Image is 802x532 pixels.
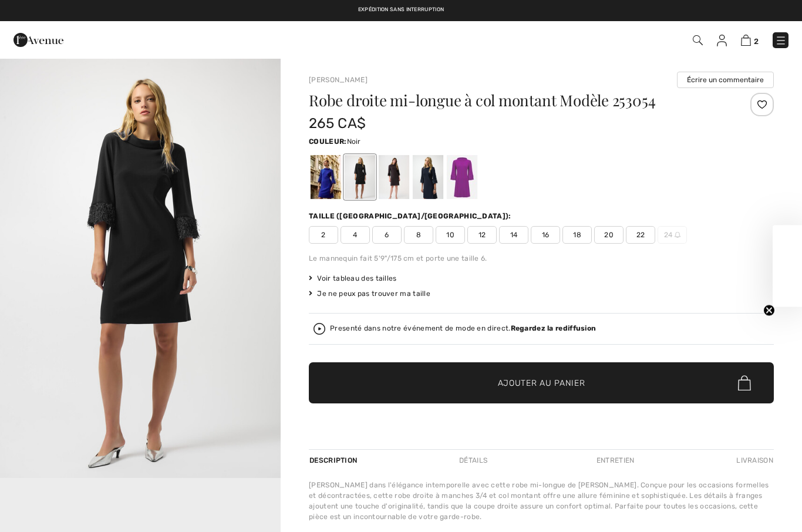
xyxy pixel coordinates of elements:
span: 24 [658,226,687,244]
div: Presenté dans notre événement de mode en direct. [330,325,596,332]
img: Regardez la rediffusion [314,323,325,335]
img: ring-m.svg [675,232,680,238]
div: Mocha [379,155,409,199]
div: Je ne peux pas trouver ma taille [309,288,774,299]
img: Recherche [693,35,703,45]
span: 16 [531,226,560,244]
a: 1ère Avenue [14,33,63,45]
div: Description [309,450,360,471]
span: Voir tableau des tailles [309,273,397,284]
span: 18 [562,226,592,244]
div: Le mannequin fait 5'9"/175 cm et porte une taille 6. [309,253,774,264]
img: Panier d'achat [741,35,751,46]
span: 12 [467,226,497,244]
span: 6 [372,226,402,244]
div: Détails [449,450,497,471]
span: 4 [341,226,370,244]
span: Couleur: [309,137,346,146]
img: Bag.svg [738,375,751,390]
div: [PERSON_NAME] dans l'élégance intemporelle avec cette robe mi-longue de [PERSON_NAME]. Conçue pou... [309,480,774,522]
strong: Regardez la rediffusion [511,324,597,332]
span: 20 [594,226,624,244]
span: 14 [499,226,528,244]
button: Écrire un commentaire [677,72,774,88]
a: 2 [741,33,759,47]
span: 22 [626,226,655,244]
span: 8 [404,226,433,244]
h1: Robe droite mi-longue à col montant Modèle 253054 [309,93,696,108]
div: Taille ([GEOGRAPHIC_DATA]/[GEOGRAPHIC_DATA]): [309,211,514,221]
img: Mes infos [717,35,727,46]
button: Close teaser [763,305,775,316]
img: 1ère Avenue [14,28,63,52]
div: Bleu Nuit [413,155,443,199]
div: Cosmos [447,155,477,199]
div: Livraison [733,450,774,471]
span: Ajouter au panier [498,377,585,389]
div: Close teaser [773,225,802,307]
div: Noir [345,155,375,199]
span: 10 [436,226,465,244]
span: Noir [347,137,361,146]
span: 265 CA$ [309,115,366,132]
button: Ajouter au panier [309,362,774,403]
div: Saphir Royal 163 [311,155,341,199]
a: [PERSON_NAME] [309,76,368,84]
img: Menu [775,35,787,46]
span: 2 [754,37,759,46]
div: Entretien [587,450,645,471]
span: 2 [309,226,338,244]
